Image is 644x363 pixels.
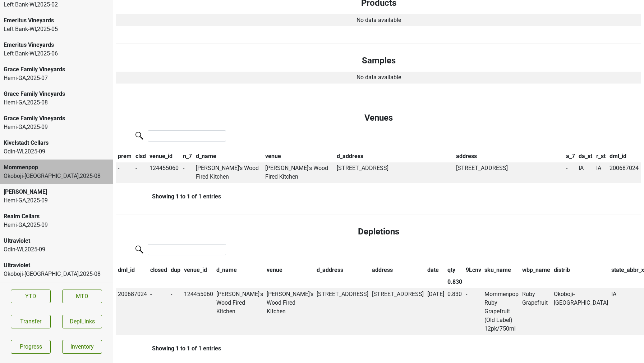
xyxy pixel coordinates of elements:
th: dml_id: activate to sort column ascending [608,150,641,162]
div: Hemi-GA , 2025 - 09 [4,221,109,229]
td: - [149,288,169,335]
td: Mommenpop Ruby Grapefruit (Old Label) 12pk/750ml [483,288,521,335]
th: da_st: activate to sort column ascending [577,150,594,162]
th: dml_id: activate to sort column ascending [116,264,149,276]
td: 124455060 [148,162,181,183]
td: [PERSON_NAME]'s Wood Fired Kitchen [215,288,265,335]
th: closed: activate to sort column ascending [149,264,169,276]
td: 124455060 [182,288,215,335]
td: IA [594,162,608,183]
td: - [564,162,577,183]
div: Hemi-GA , 2025 - 09 [4,196,109,205]
td: Ruby Grapefruit [520,288,552,335]
div: Left Bank-WI , 2025 - 05 [4,25,109,33]
div: Okoboji-[GEOGRAPHIC_DATA] , 2025 - 08 [4,172,109,180]
th: venue: activate to sort column ascending [263,150,335,162]
div: Ultraviolet [4,261,109,270]
td: [PERSON_NAME]'s Wood Fired Kitchen [263,162,335,183]
th: d_address: activate to sort column ascending [335,150,454,162]
a: MTD [62,290,102,303]
th: d_name: activate to sort column ascending [215,264,265,276]
a: YTD [11,290,51,303]
th: wbp_name: activate to sort column ascending [520,264,552,276]
div: Mommenpop [4,163,109,172]
div: Ultraviolet [4,237,109,245]
td: 200687024 [116,288,149,335]
h4: Samples [122,55,635,66]
div: [PERSON_NAME] [4,188,109,196]
div: Hemi-GA , 2025 - 08 [4,98,109,107]
div: Grace Family Vineyards [4,114,109,123]
td: [STREET_ADDRESS] [370,288,425,335]
div: Emeritus Vineyards [4,16,109,25]
div: Realm Cellars [4,212,109,221]
td: [DATE] [425,288,446,335]
th: d_name: activate to sort column ascending [194,150,263,162]
td: - [169,288,182,335]
div: Odin-WI , 2025 - 09 [4,147,109,156]
div: Okoboji-[GEOGRAPHIC_DATA] , 2025 - 08 [4,270,109,278]
div: Hemi-GA , 2025 - 09 [4,123,109,131]
th: distrib: activate to sort column ascending [552,264,610,276]
td: No data available [116,14,641,26]
th: venue_id: activate to sort column ascending [148,150,181,162]
td: - [464,288,483,335]
h4: Venues [122,113,635,123]
td: Okoboji-[GEOGRAPHIC_DATA] [552,288,610,335]
button: Transfer [11,315,51,328]
div: Hemi-GA , 2025 - 07 [4,74,109,82]
th: n_7: activate to sort column ascending [181,150,194,162]
th: venue: activate to sort column ascending [265,264,315,276]
th: 9Lcnv: activate to sort column ascending [464,264,483,276]
td: [PERSON_NAME]'s Wood Fired Kitchen [265,288,315,335]
th: d_address: activate to sort column ascending [315,264,371,276]
th: a_7: activate to sort column ascending [564,150,577,162]
button: DeplLinks [62,315,102,328]
div: Showing 1 to 1 of 1 entries [116,345,221,352]
td: 200687024 [608,162,641,183]
div: Kivelstadt Cellars [4,139,109,147]
div: Grace Family Vineyards [4,65,109,74]
th: qty: activate to sort column ascending [446,264,464,276]
td: [STREET_ADDRESS] [454,162,564,183]
div: Emeritus Vineyards [4,41,109,49]
a: Inventory [62,340,102,354]
div: Showing 1 to 1 of 1 entries [116,193,221,200]
th: r_st: activate to sort column ascending [594,150,608,162]
div: Left Bank-WI , 2025 - 02 [4,0,109,9]
th: clsd: activate to sort column ascending [134,150,148,162]
div: Left Bank-WI , 2025 - 06 [4,49,109,58]
th: date: activate to sort column ascending [425,264,446,276]
th: venue_id: activate to sort column ascending [182,264,215,276]
td: - [116,162,134,183]
td: IA [577,162,594,183]
td: - [134,162,148,183]
div: Grace Family Vineyards [4,90,109,98]
th: sku_name: activate to sort column ascending [483,264,521,276]
td: No data available [116,72,641,84]
th: address: activate to sort column ascending [454,150,564,162]
a: Progress [11,340,51,354]
th: dup: activate to sort column ascending [169,264,182,276]
th: 0.830 [446,276,464,288]
th: address: activate to sort column ascending [370,264,425,276]
td: [STREET_ADDRESS] [315,288,371,335]
div: Odin-WI , 2025 - 09 [4,245,109,254]
th: prem: activate to sort column descending [116,150,134,162]
td: [PERSON_NAME]'s Wood Fired Kitchen [194,162,263,183]
h4: Depletions [122,227,635,237]
td: - [181,162,194,183]
td: 0.830 [446,288,464,335]
td: [STREET_ADDRESS] [335,162,454,183]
